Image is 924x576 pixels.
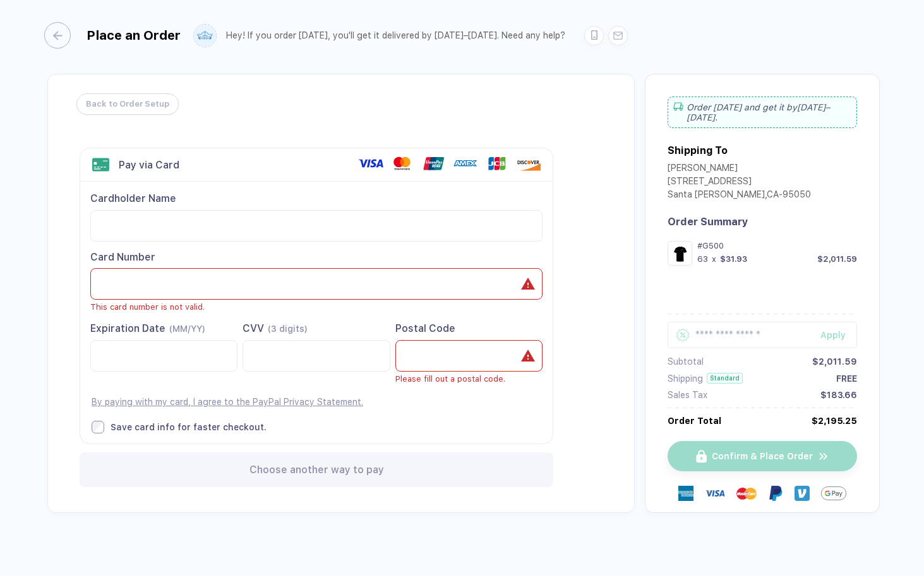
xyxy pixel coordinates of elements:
[668,416,721,426] div: Order Total
[768,486,783,501] img: Paypal
[668,390,707,400] div: Sales Tax
[671,244,689,262] img: b080d4a0-eee6-4d4a-afff-4f5fc6290858_nt_front_1755134467234.jpg
[711,254,717,264] div: x
[243,322,390,336] div: CVV
[668,176,811,189] div: [STREET_ADDRESS]
[86,94,169,114] span: Back to Order Setup
[678,486,693,501] img: express
[812,356,857,367] div: $2,011.59
[795,486,810,501] img: Venmo
[92,421,104,433] input: Save card info for faster checkout.
[119,159,179,171] div: Pay via Card
[249,464,384,476] span: Choose another way to pay
[80,452,553,487] div: Choose another way to pay
[194,25,216,47] img: user profile
[707,373,743,384] div: Standard
[90,302,543,313] div: This card number is not valid.
[90,322,237,336] div: Expiration Date
[668,163,811,176] div: [PERSON_NAME]
[817,254,857,264] div: $2,011.59
[668,189,811,203] div: Santa [PERSON_NAME] , CA - 95050
[668,216,857,228] div: Order Summary
[821,481,846,506] img: GPay
[76,93,179,115] button: Back to Order Setup
[90,250,543,264] div: Card Number
[820,390,857,400] div: $183.66
[101,269,532,299] iframe: Secure Credit Card Frame - Credit Card Number
[812,416,857,426] div: $2,195.25
[668,97,857,128] div: Order [DATE] and get it by [DATE]–[DATE] .
[668,373,703,384] div: Shipping
[697,241,857,250] div: #G500
[736,483,757,503] img: master-card
[87,28,181,43] div: Place an Order
[805,322,857,348] button: Apply
[705,483,725,503] img: visa
[253,341,379,371] iframe: Secure Credit Card Frame - CVV
[720,254,747,264] div: $31.93
[820,330,857,340] div: Apply
[395,373,543,385] div: Please fill out a postal code.
[668,356,704,367] div: Subtotal
[668,144,728,156] div: Shipping To
[268,324,308,334] span: (3 digits)
[90,192,543,206] div: Cardholder Name
[406,341,532,371] iframe: Secure Credit Card Frame - Postal Code
[111,421,267,433] div: Save card info for faster checkout.
[101,341,227,371] iframe: Secure Credit Card Frame - Expiration Date
[169,324,205,334] span: (MM/YY)
[101,211,532,241] iframe: Secure Credit Card Frame - Cardholder Name
[697,254,708,264] div: 63
[836,373,857,384] div: FREE
[92,397,363,407] a: By paying with my card, I agree to the PayPal Privacy Statement.
[226,30,565,41] div: Hey! If you order [DATE], you'll get it delivered by [DATE]–[DATE]. Need any help?
[395,322,543,336] div: Postal Code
